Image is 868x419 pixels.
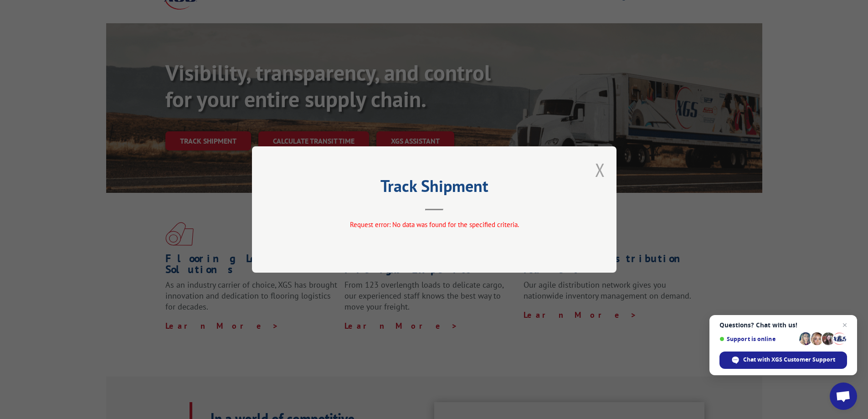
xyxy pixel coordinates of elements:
h2: Track Shipment [298,180,571,197]
span: Questions? Chat with us! [719,321,847,329]
div: Chat with XGS Customer Support [719,352,847,369]
span: Request error: No data was found for the specified criteria. [349,220,519,229]
span: Chat with XGS Customer Support [743,356,835,364]
span: Support is online [719,336,796,342]
span: Close chat [839,320,850,331]
div: Open chat [830,383,857,410]
button: Close modal [595,158,605,182]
